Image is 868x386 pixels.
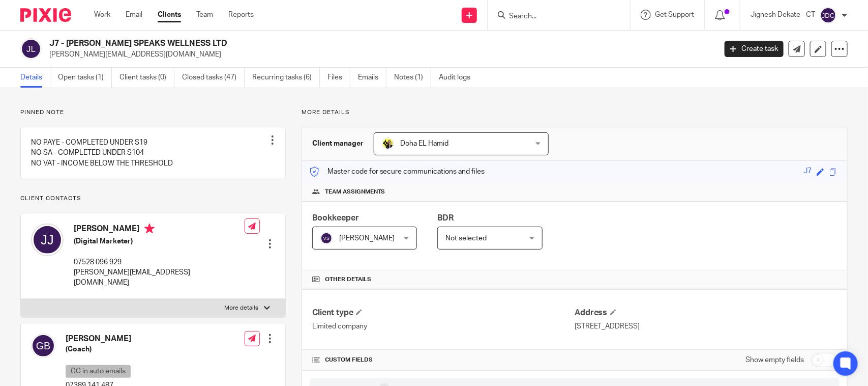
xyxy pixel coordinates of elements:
[20,38,42,60] img: svg%3E
[508,12,600,21] input: Search
[310,167,485,177] p: Master code for secure communications and files
[312,308,575,318] h4: Client type
[94,10,110,20] a: Work
[575,308,837,318] h4: Address
[228,10,254,20] a: Reports
[20,68,50,88] a: Details
[74,257,245,267] p: 07528 096 929
[20,195,286,203] p: Client contacts
[58,68,112,88] a: Open tasks (1)
[575,321,837,332] p: [STREET_ADDRESS]
[302,108,848,117] p: More details
[20,8,71,22] img: Pixie
[401,140,449,147] span: Doha EL Hamid
[74,267,245,288] p: [PERSON_NAME][EMAIL_ADDRESS][DOMAIN_NAME]
[320,232,333,244] img: svg%3E
[439,68,478,88] a: Audit logs
[74,224,245,236] h4: [PERSON_NAME]
[252,68,320,88] a: Recurring tasks (6)
[144,224,155,234] i: Primary
[327,68,350,88] a: Files
[225,304,259,312] p: More details
[382,137,394,150] img: Doha-Starbridge.jpg
[74,236,245,246] h5: (Digital Marketer)
[66,334,237,344] h4: [PERSON_NAME]
[339,235,395,242] span: [PERSON_NAME]
[745,355,804,365] label: Show empty fields
[325,188,385,196] span: Team assignments
[66,344,237,354] h5: (Coach)
[66,365,131,378] p: CC in auto emails
[394,68,431,88] a: Notes (1)
[820,7,836,23] img: svg%3E
[49,49,709,60] p: [PERSON_NAME][EMAIL_ADDRESS][DOMAIN_NAME]
[158,10,181,20] a: Clients
[655,11,694,18] span: Get Support
[325,275,371,284] span: Other details
[312,214,359,222] span: Bookkeeper
[31,334,55,358] img: svg%3E
[437,214,454,222] span: BDR
[182,68,245,88] a: Closed tasks (47)
[751,10,815,20] p: Jignesh Dekate - CT
[126,10,142,20] a: Email
[312,356,575,364] h4: CUSTOM FIELDS
[31,224,64,256] img: svg%3E
[119,68,174,88] a: Client tasks (0)
[20,108,286,117] p: Pinned note
[312,321,575,332] p: Limited company
[803,166,812,178] div: J7
[196,10,213,20] a: Team
[49,38,577,49] h2: J7 - [PERSON_NAME] SPEAKS WELLNESS LTD
[445,235,487,242] span: Not selected
[725,41,784,57] a: Create task
[312,139,364,149] h3: Client manager
[358,68,386,88] a: Emails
